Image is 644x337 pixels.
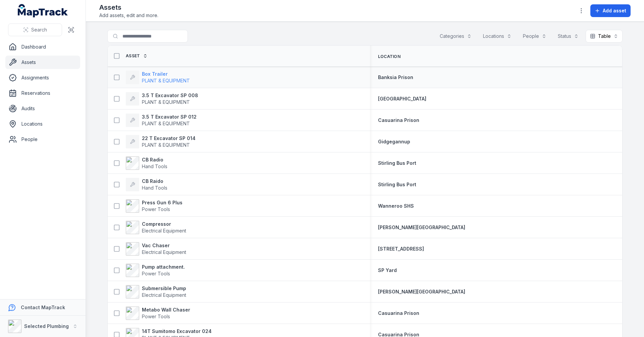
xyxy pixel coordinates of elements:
strong: 3.5 T Excavator SP 012 [142,114,197,120]
a: Banksia Prison [378,74,413,81]
span: Add asset [603,7,626,14]
span: Hand Tools [142,185,167,191]
a: Audits [5,102,80,115]
strong: Contact MapTrack [21,305,65,310]
a: Gidgegannup [378,138,410,145]
a: [STREET_ADDRESS] [378,246,424,252]
span: PLANT & EQUIPMENT [142,142,190,148]
a: Vac ChaserElectrical Equipment [126,242,186,256]
button: Status [553,30,583,43]
span: Hand Tools [142,163,167,169]
span: Electrical Equipment [142,228,186,233]
a: Press Gun 6 PlusPower Tools [126,199,182,213]
span: SP Yard [378,267,397,273]
a: Locations [5,117,80,131]
button: Locations [479,30,516,43]
span: PLANT & EQUIPMENT [142,99,190,105]
span: PLANT & EQUIPMENT [142,78,190,83]
button: Table [586,30,623,43]
a: SP Yard [378,267,397,274]
a: Submersible PumpElectrical Equipment [126,285,186,298]
span: Search [31,26,47,33]
a: 22 T Excavator SP 014PLANT & EQUIPMENT [126,135,196,148]
span: Power Tools [142,206,170,212]
a: Asset [126,53,148,59]
span: Electrical Equipment [142,249,186,255]
span: Gidgegannup [378,139,410,144]
strong: 3.5 T Excavator SP 008 [142,92,198,99]
a: People [5,133,80,146]
strong: Metabo Wall Chaser [142,307,190,313]
strong: Box Trailer [142,71,190,77]
span: Power Tools [142,314,170,319]
button: Search [8,23,62,36]
a: Wanneroo SHS [378,203,414,209]
span: [STREET_ADDRESS] [378,246,424,252]
h2: Assets [99,3,158,12]
a: Pump attachment.Power Tools [126,264,185,277]
strong: Selected Plumbing [24,323,69,329]
a: Casuarina Prison [378,310,419,317]
a: Reservations [5,86,80,100]
a: CB RaidoHand Tools [126,178,167,191]
span: Location [378,54,400,59]
a: Stirling Bus Port [378,181,416,188]
span: Asset [126,53,140,59]
span: PLANT & EQUIPMENT [142,121,190,126]
span: [GEOGRAPHIC_DATA] [378,96,426,102]
strong: 14T Sumitomo Excavator 024 [142,328,212,335]
strong: 22 T Excavator SP 014 [142,135,196,142]
span: Casuarina Prison [378,310,419,316]
a: Assets [5,56,80,69]
strong: CB Radio [142,156,167,163]
span: Stirling Bus Port [378,182,416,187]
button: People [519,30,551,43]
strong: Vac Chaser [142,242,186,249]
span: Wanneroo SHS [378,203,414,209]
button: Categories [435,30,476,43]
a: Casuarina Prison [378,117,419,124]
strong: CB Raido [142,178,167,185]
a: [PERSON_NAME][GEOGRAPHIC_DATA] [378,288,465,295]
span: [PERSON_NAME][GEOGRAPHIC_DATA] [378,224,465,230]
a: Box TrailerPLANT & EQUIPMENT [126,71,190,84]
span: Power Tools [142,271,170,276]
span: Casuarina Prison [378,117,419,123]
a: 3.5 T Excavator SP 012PLANT & EQUIPMENT [126,114,197,127]
a: Assignments [5,71,80,84]
a: [PERSON_NAME][GEOGRAPHIC_DATA] [378,224,465,231]
a: CB RadioHand Tools [126,156,167,170]
strong: Submersible Pump [142,285,186,292]
span: Stirling Bus Port [378,160,416,166]
span: [PERSON_NAME][GEOGRAPHIC_DATA] [378,289,465,294]
strong: Compressor [142,221,186,227]
a: Stirling Bus Port [378,160,416,166]
a: Metabo Wall ChaserPower Tools [126,307,190,320]
a: Dashboard [5,40,80,54]
span: Banksia Prison [378,74,413,80]
a: [GEOGRAPHIC_DATA] [378,95,426,102]
span: Electrical Equipment [142,292,186,298]
span: Add assets, edit and more. [99,12,158,19]
a: MapTrack [18,4,68,17]
strong: Press Gun 6 Plus [142,199,182,206]
a: CompressorElectrical Equipment [126,221,186,234]
a: 3.5 T Excavator SP 008PLANT & EQUIPMENT [126,92,198,106]
strong: Pump attachment. [142,264,185,270]
button: Add asset [590,4,631,17]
